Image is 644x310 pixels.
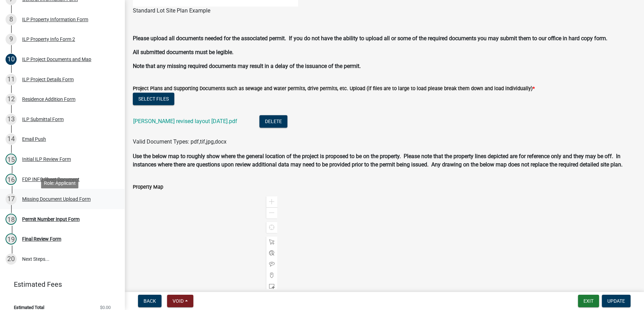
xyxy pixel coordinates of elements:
div: Role: Applicant [41,178,79,188]
div: ILP Project Details Form [22,77,74,82]
label: Project Plans and Supporting Documents such as sewage and water permits, drive permits, etc. Uplo... [133,86,535,91]
div: 19 [6,233,17,244]
div: 17 [6,193,17,205]
div: Permit Number Input Form [22,217,80,222]
div: Final Review Form [22,236,61,241]
div: 12 [6,94,17,105]
a: Estimated Fees [6,277,113,291]
div: 16 [6,174,17,185]
strong: All submitted documents must be legible. [133,49,233,55]
label: Property Map [133,185,163,190]
div: ILP Project Documents and Map [22,57,91,62]
span: Valid Document Types: pdf,tif,jpg,docx [133,138,227,145]
button: Update [602,295,631,307]
span: Update [607,298,625,304]
button: Delete [259,115,287,128]
span: Back [144,298,156,304]
div: Zoom out [266,207,277,218]
div: ILP Property Information Form [22,17,88,22]
div: 18 [6,214,17,225]
div: FDP INFO Sheet Document [22,177,80,182]
div: Zoom in [266,196,277,207]
button: Exit [578,295,599,307]
div: Email Push [22,137,46,141]
span: $0.00 [100,305,111,310]
div: 10 [6,54,17,65]
button: Void [167,295,193,307]
div: 20 [6,253,17,265]
div: Initial ILP Review Form [22,157,71,162]
span: Void [173,298,184,304]
div: ILP Submittal Form [22,117,64,122]
div: 11 [6,74,17,85]
div: Find my location [266,222,277,233]
span: Estimated Total [14,305,44,310]
button: Back [138,295,162,307]
div: 9 [6,34,17,45]
div: 13 [6,114,17,125]
div: 8 [6,14,17,25]
div: Missing Document Upload Form [22,197,91,201]
div: 15 [6,154,17,165]
div: Residence Addition Form [22,97,75,102]
wm-modal-confirm: Delete Document [259,118,287,125]
strong: Use the below map to roughly show where the general location of the project is proposed to be on ... [133,153,623,168]
a: [PERSON_NAME] revised layout [DATE].pdf [133,118,237,124]
strong: Note that any missing required documents may result in a delay of the issuance of the permit. [133,63,361,69]
figcaption: Standard Lot Site Plan Example [133,7,636,15]
div: ILP Property Info Form 2 [22,37,75,42]
strong: Please upload all documents needed for the associated permit. If you do not have the ability to u... [133,35,607,42]
div: 14 [6,134,17,145]
button: Select files [133,93,174,105]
